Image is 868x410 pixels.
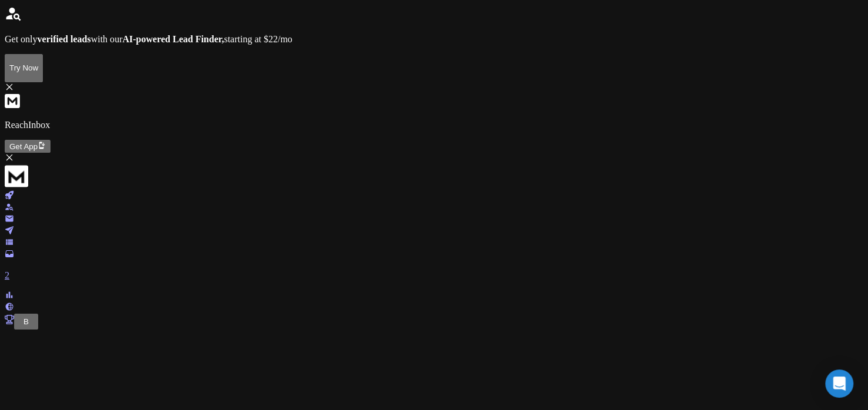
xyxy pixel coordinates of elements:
[5,250,863,281] a: 2
[5,164,28,188] img: logo
[9,63,38,72] p: Try Now
[38,34,91,44] strong: verified leads
[14,314,38,330] button: B
[122,34,224,44] strong: AI-powered Lead Finder,
[5,120,863,130] p: ReachInbox
[5,270,863,281] p: 2
[5,54,43,82] button: Try Now
[825,369,853,398] div: Open Intercom Messenger
[23,317,29,326] span: B
[19,315,33,328] button: B
[5,140,51,153] button: Get App
[5,34,863,45] p: Get only with our starting at $22/mo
